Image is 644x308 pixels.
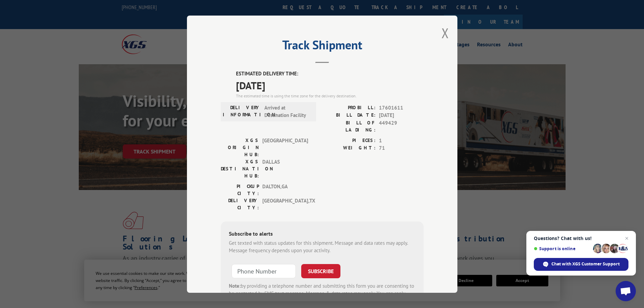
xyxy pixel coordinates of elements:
span: [DATE] [379,112,424,119]
label: XGS DESTINATION HUB: [221,158,259,179]
span: [GEOGRAPHIC_DATA] [262,137,308,158]
label: XGS ORIGIN HUB: [221,137,259,158]
button: SUBSCRIBE [301,264,340,278]
span: 71 [379,144,424,152]
span: 449429 [379,119,424,133]
label: BILL DATE: [322,112,376,119]
div: Get texted with status updates for this shipment. Message and data rates may apply. Message frequ... [229,239,415,254]
label: DELIVERY INFORMATION: [223,104,261,119]
label: WEIGHT: [322,144,376,152]
div: Chat with XGS Customer Support [534,258,628,271]
div: The estimated time is using the time zone for the delivery destination. [236,93,424,99]
span: 17601611 [379,104,424,112]
span: Arrived at Destination Facility [264,104,310,119]
button: Close modal [442,24,449,42]
label: DELIVERY CITY: [221,197,259,211]
div: Open chat [616,281,636,301]
span: Chat with XGS Customer Support [551,261,620,267]
span: Close chat [623,234,631,242]
label: PROBILL: [322,104,376,112]
label: PICKUP CITY: [221,183,259,197]
span: 1 [379,137,424,144]
label: PIECES: [322,137,376,144]
div: Subscribe to alerts [229,229,415,239]
span: DALTON , GA [262,183,308,197]
span: [GEOGRAPHIC_DATA] , TX [262,197,308,211]
label: ESTIMATED DELIVERY TIME: [236,70,424,78]
span: Questions? Chat with us! [534,236,628,241]
span: [DATE] [236,77,424,93]
span: DALLAS [262,158,308,179]
span: Support is online [534,246,591,251]
label: BILL OF LADING: [322,119,376,133]
input: Phone Number [232,264,296,278]
h2: Track Shipment [221,40,424,53]
div: by providing a telephone number and submitting this form you are consenting to be contacted by SM... [229,282,415,305]
strong: Note: [229,282,241,289]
